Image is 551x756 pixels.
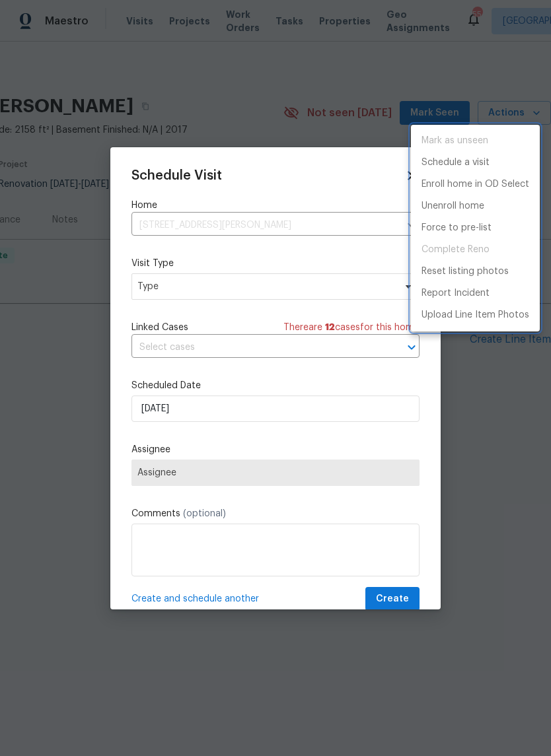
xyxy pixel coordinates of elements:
[411,239,540,261] span: Project is already completed
[422,221,492,235] p: Force to pre-list
[422,308,529,322] p: Upload Line Item Photos
[422,287,490,300] p: Report Incident
[422,265,509,279] p: Reset listing photos
[422,178,529,191] p: Enroll home in OD Select
[422,199,484,213] p: Unenroll home
[422,156,490,170] p: Schedule a visit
